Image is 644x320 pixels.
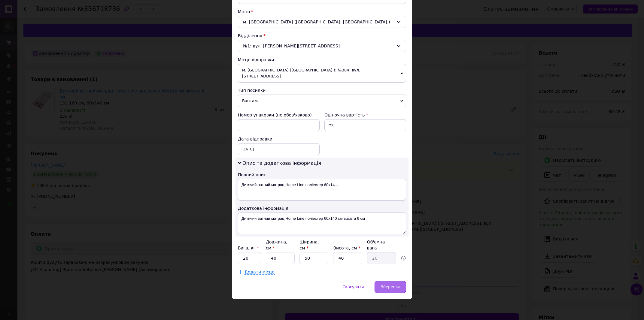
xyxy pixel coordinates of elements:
span: Скасувати [342,285,364,289]
div: №1: вул. [PERSON_NAME][STREET_ADDRESS] [238,40,406,52]
textarea: Дитячий ватний матрац Home Line поліестер 60х140 см висота 6 см [238,213,406,234]
div: Місто [238,9,406,15]
span: Тип посилки [238,88,266,93]
label: Вага, кг [238,246,259,250]
div: м. [GEOGRAPHIC_DATA] ([GEOGRAPHIC_DATA], [GEOGRAPHIC_DATA].) [238,16,406,28]
div: Номер упаковки (не обов'язково) [238,112,320,118]
span: Додати місце [245,270,275,275]
div: Повний опис [238,172,406,178]
textarea: Дитячий ватний матрац Home Line поліестер 60х14... [238,179,406,201]
label: Висота, см [333,246,360,250]
span: Місце відправки [238,57,274,62]
span: м. [GEOGRAPHIC_DATA] ([GEOGRAPHIC_DATA].): №384: вул. [STREET_ADDRESS] [238,64,406,83]
span: Зберегти [381,285,400,289]
div: Об'ємна вага [367,239,396,251]
span: Опис та додаткова інформація [242,160,321,166]
div: Оціночна вартість [324,112,406,118]
div: Дата відправки [238,136,320,142]
label: Довжина, см [266,240,287,250]
div: Відділення [238,33,406,39]
div: Додаткова інформація [238,205,406,211]
label: Ширина, см [299,240,319,250]
span: Вантаж [238,95,406,107]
